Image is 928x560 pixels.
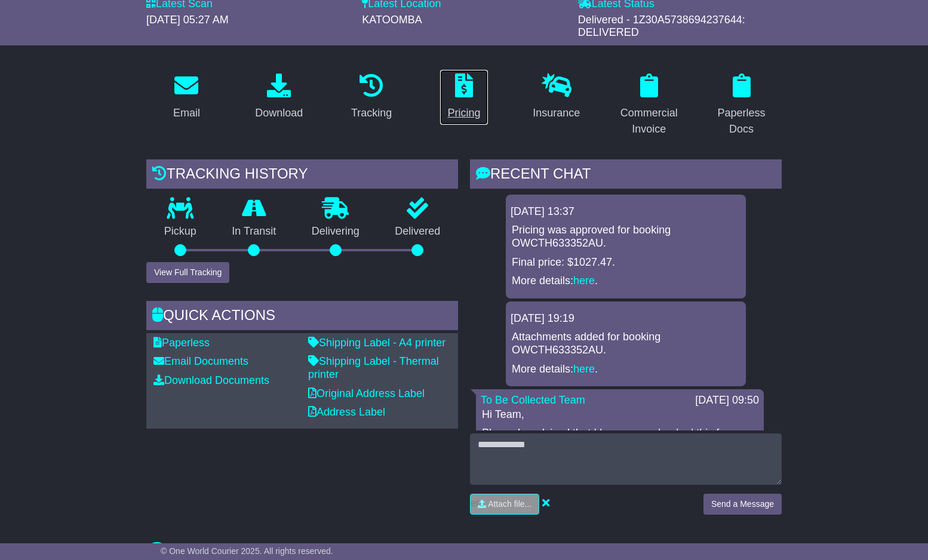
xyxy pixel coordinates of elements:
[709,105,774,137] div: Paperless Docs
[573,275,595,287] a: here
[470,159,782,192] div: RECENT CHAT
[161,546,333,556] span: © One World Courier 2025. All rights reserved.
[165,69,208,125] a: Email
[512,331,740,356] p: Attachments added for booking OWCTH633352AU.
[481,394,585,406] a: To Be Collected Team
[146,225,214,238] p: Pickup
[247,69,311,125] a: Download
[146,262,229,283] button: View Full Tracking
[351,105,392,121] div: Tracking
[511,205,741,219] div: [DATE] 13:37
[146,14,229,26] span: [DATE] 05:27 AM
[146,301,458,333] div: Quick Actions
[701,69,782,141] a: Paperless Docs
[255,105,303,121] div: Download
[512,224,740,250] p: Pricing was approved for booking OWCTH633352AU.
[214,225,294,238] p: In Transit
[153,374,269,386] a: Download Documents
[511,312,741,325] div: [DATE] 19:19
[695,394,759,407] div: [DATE] 09:50
[308,406,385,418] a: Address Label
[153,355,248,367] a: Email Documents
[294,225,377,238] p: Delivering
[482,427,758,504] p: Please be advised that I have now rebooked this for collection [DATE], 14/08, as the pickup reque...
[146,159,458,192] div: Tracking history
[533,105,580,121] div: Insurance
[512,275,740,288] p: More details: .
[609,69,689,141] a: Commercial Invoice
[447,105,480,121] div: Pricing
[153,337,210,349] a: Paperless
[308,355,439,380] a: Shipping Label - Thermal printer
[525,69,588,125] a: Insurance
[616,105,681,137] div: Commercial Invoice
[512,256,740,269] p: Final price: $1027.47.
[482,408,758,421] p: Hi Team,
[578,14,745,39] span: Delivered - 1Z30A5738694237644: DELIVERED
[377,225,459,238] p: Delivered
[308,337,445,349] a: Shipping Label - A4 printer
[362,14,422,26] span: KATOOMBA
[343,69,400,125] a: Tracking
[440,69,488,125] a: Pricing
[308,387,425,399] a: Original Address Label
[173,105,200,121] div: Email
[703,494,782,515] button: Send a Message
[573,363,595,375] a: here
[512,363,740,376] p: More details: .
